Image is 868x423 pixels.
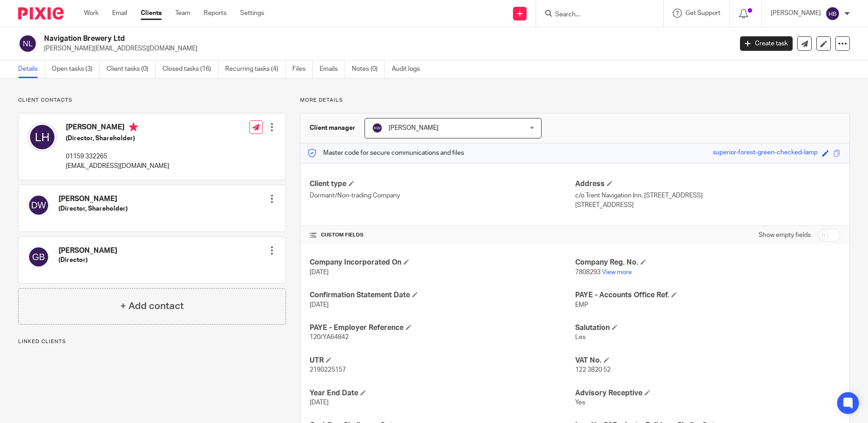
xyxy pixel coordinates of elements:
a: Emails [320,60,345,78]
h4: Company Incorporated On [310,258,575,267]
span: [DATE] [310,269,329,275]
span: 122 3820 52 [575,367,611,373]
h4: Year End Date [310,389,575,398]
a: View more [602,269,632,275]
a: Client tasks (0) [107,60,156,78]
a: Clients [141,9,162,18]
h4: [PERSON_NAME] [59,246,117,256]
h4: Confirmation Statement Date [310,290,575,300]
a: Open tasks (3) [52,60,100,78]
a: Reports [204,9,227,18]
h4: [PERSON_NAME] [66,123,169,134]
span: 7808293 [575,269,601,275]
span: [DATE] [310,302,329,308]
span: [DATE] [310,399,329,406]
p: Dormant/Non-trading Company [310,191,575,200]
h4: Client type [310,179,575,189]
h5: (Director, Shareholder) [59,204,128,213]
img: Pixie [18,7,64,20]
p: Linked clients [18,338,286,345]
p: More details [300,97,850,104]
h4: Company Reg. No. [575,258,840,267]
img: svg%3E [372,123,383,133]
h4: PAYE - Accounts Office Ref. [575,290,840,300]
p: [PERSON_NAME][EMAIL_ADDRESS][DOMAIN_NAME] [44,44,726,53]
a: Details [18,60,45,78]
h4: [PERSON_NAME] [59,194,128,204]
h4: Advisory Receptive [575,389,840,398]
h3: Client manager [310,123,355,133]
span: 2190225157 [310,367,346,373]
img: svg%3E [28,246,49,268]
div: superior-forest-green-checked-lamp [713,148,818,158]
span: EMP [575,302,588,308]
p: [EMAIL_ADDRESS][DOMAIN_NAME] [66,162,169,171]
a: Recurring tasks (4) [225,60,286,78]
span: Get Support [686,10,720,16]
a: Files [292,60,313,78]
a: Closed tasks (16) [163,60,218,78]
h4: CUSTOM FIELDS [310,231,575,239]
img: svg%3E [18,34,37,53]
a: Team [175,9,190,18]
p: Client contacts [18,97,286,104]
p: 01159 332265 [66,152,169,161]
img: svg%3E [825,6,840,21]
img: svg%3E [28,194,49,216]
span: 120/YA64842 [310,334,349,340]
a: Create task [740,36,793,51]
h4: + Add contact [120,299,184,313]
h5: (Director, Shareholder) [66,134,169,143]
a: Settings [240,9,264,18]
p: [PERSON_NAME] [771,9,821,18]
span: [PERSON_NAME] [389,125,439,131]
a: Notes (0) [352,60,385,78]
a: Email [112,9,127,18]
h4: Address [575,179,840,189]
h2: Navigation Brewery Ltd [44,34,590,44]
span: Les [575,334,586,340]
p: Master code for secure communications and files [307,148,464,157]
a: Work [84,9,99,18]
h5: (Director) [59,256,117,265]
label: Show empty fields [759,231,811,240]
input: Search [554,11,636,19]
h4: Salutation [575,323,840,333]
p: [STREET_ADDRESS] [575,201,840,210]
p: c/o Trent Navigation Inn, [STREET_ADDRESS] [575,191,840,200]
h4: UTR [310,356,575,365]
h4: PAYE - Employer Reference [310,323,575,333]
span: Yes [575,399,585,406]
a: Audit logs [392,60,427,78]
i: Primary [129,123,138,132]
h4: VAT No. [575,356,840,365]
img: svg%3E [28,123,57,152]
